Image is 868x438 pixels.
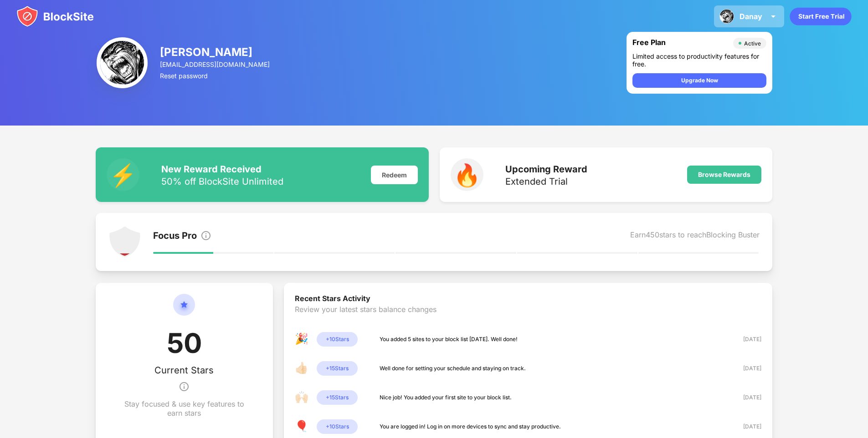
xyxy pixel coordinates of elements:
[719,9,734,24] img: ACg8ocKFmQMiiSABsD3NiiObNd9NH4NnliFMacqwgPP8LlkTEMbkrJA=s96-c
[380,335,518,344] div: You added 5 sites to your block list [DATE]. Well done!
[295,390,309,405] div: 🙌🏻
[380,422,561,431] div: You are logged in! Log in on more devices to sync and stay productive.
[295,361,309,376] div: 👍🏻
[698,171,750,178] div: Browse Rewards
[317,361,358,376] div: + 15 Stars
[160,60,271,68] div: [EMAIL_ADDRESS][DOMAIN_NAME]
[173,294,195,327] img: circle-star.svg
[118,399,251,418] div: Stay focused & use key features to earn stars
[744,40,761,47] div: Active
[740,12,762,21] div: Danay
[107,158,139,191] div: ⚡️
[505,164,587,175] div: Upcoming Reward
[380,364,526,373] div: Well done for setting your schedule and staying on track.
[160,45,271,59] div: [PERSON_NAME]
[153,230,197,243] div: Focus Pro
[97,37,148,88] img: ACg8ocKFmQMiiSABsD3NiiObNd9NH4NnliFMacqwgPP8LlkTEMbkrJA=s96-c
[729,422,761,431] div: [DATE]
[317,419,358,434] div: + 10 Stars
[295,419,309,434] div: 🎈
[160,72,271,80] div: Reset password
[729,393,761,402] div: [DATE]
[317,332,358,347] div: + 10 Stars
[167,327,202,365] div: 50
[380,393,512,402] div: Nice job! You added your first site to your block list.
[729,364,761,373] div: [DATE]
[295,305,761,332] div: Review your latest stars balance changes
[295,294,761,305] div: Recent Stars Activity
[108,226,141,258] img: points-level-1.svg
[154,365,214,376] div: Current Stars
[161,177,283,186] div: 50% off BlockSite Unlimited
[200,230,211,241] img: info.svg
[16,5,94,27] img: blocksite-icon.svg
[295,332,309,347] div: 🎉
[317,390,358,405] div: + 15 Stars
[790,7,852,25] div: animation
[451,158,483,191] div: 🔥
[371,166,418,184] div: Redeem
[179,376,190,398] img: info.svg
[632,38,729,49] div: Free Plan
[161,164,283,175] div: New Reward Received
[681,76,718,85] div: Upgrade Now
[505,177,587,186] div: Extended Trial
[630,230,760,243] div: Earn 450 stars to reach Blocking Buster
[729,335,761,344] div: [DATE]
[632,52,766,68] div: Limited access to productivity features for free.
